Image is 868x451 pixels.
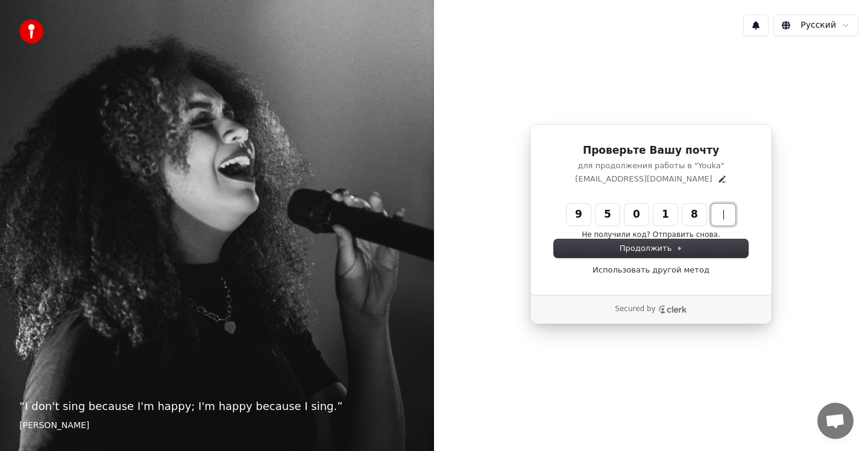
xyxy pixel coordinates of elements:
[19,19,43,43] img: youka
[620,243,683,254] span: Продолжить
[554,160,748,171] p: для продолжения работы в "Youka"
[593,265,709,276] a: Использовать другой метод
[615,304,655,314] p: Secured by
[658,305,687,314] a: Clerk logo
[19,420,415,432] footer: [PERSON_NAME]
[575,174,712,184] p: [EMAIL_ADDRESS][DOMAIN_NAME]
[19,398,415,415] p: “ I don't sing because I'm happy; I'm happy because I sing. ”
[554,239,748,257] button: Продолжить
[717,174,727,184] button: Edit
[582,230,720,240] button: Не получили код? Отправить снова.
[554,143,748,158] h1: Проверьте Вашу почту
[567,204,759,225] input: Enter verification code
[817,403,854,439] div: Открытый чат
